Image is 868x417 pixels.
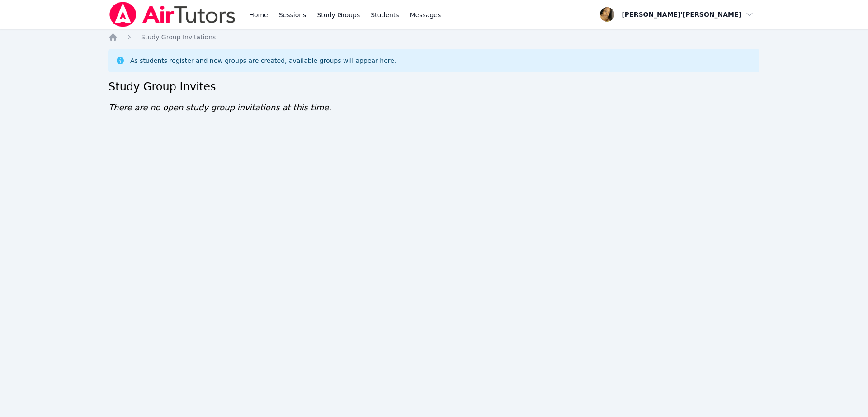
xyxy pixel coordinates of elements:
[108,2,236,27] img: Air Tutors
[108,80,759,94] h2: Study Group Invites
[108,103,331,112] span: There are no open study group invitations at this time.
[130,56,396,65] div: As students register and new groups are created, available groups will appear here.
[410,10,441,19] span: Messages
[141,33,216,42] a: Study Group Invitations
[141,33,216,41] span: Study Group Invitations
[108,33,759,42] nav: Breadcrumb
